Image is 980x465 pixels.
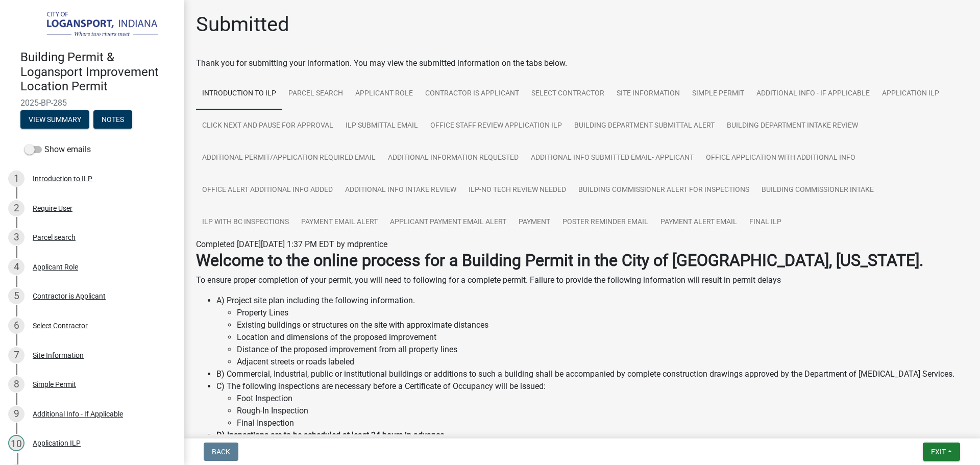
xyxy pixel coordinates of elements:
a: Additional Permit/Application Required Email [196,142,382,175]
span: Completed [DATE][DATE] 1:37 PM EDT by mdprentice [196,239,387,249]
label: Show emails [24,143,91,156]
span: Exit [931,448,946,456]
a: ILP Submittal Email [339,110,424,142]
strong: Welcome to the online process for a Building Permit in the City of [GEOGRAPHIC_DATA], [US_STATE]. [196,251,923,270]
div: 4 [8,259,24,275]
div: Select Contractor [33,322,88,329]
a: Application ILP [876,78,945,110]
a: Site Information [610,78,686,110]
a: Building Department Submittal Alert [568,110,721,142]
a: ILP-No Tech Review needed [462,174,572,207]
div: Parcel search [33,234,76,241]
div: 9 [8,406,24,422]
a: Parcel search [282,78,349,110]
li: C) The following inspections are necessary before a Certificate of Occupancy will be issued: [216,380,968,429]
a: Building Department Intake Review [721,110,864,142]
li: Rough-In Inspection [237,405,968,417]
a: FINAL ILP [743,206,788,239]
li: Distance of the proposed improvement from all property lines [237,344,968,356]
li: A) Project site plan including the following information. [216,295,968,368]
li: Property Lines [237,307,968,319]
div: 6 [8,317,24,334]
li: Location and dimensions of the proposed improvement [237,331,968,344]
a: Payment Alert Email [654,206,743,239]
button: View Summary [20,110,89,129]
div: Application ILP [33,439,81,447]
strong: D) Inspections are to be scheduled at least 24 hours in advance. [216,430,446,440]
a: Building Commissioner intake [755,174,880,207]
div: 1 [8,170,24,187]
div: 10 [8,435,24,451]
a: Office Alert Additional info added [196,174,339,207]
div: 8 [8,376,24,393]
div: Site Information [33,352,84,359]
button: Notes [93,110,132,129]
button: Back [204,443,238,461]
a: Additional Info - If Applicable [750,78,876,110]
a: Introduction to ILP [196,78,282,110]
li: Final Inspection [237,417,968,429]
a: Click Next and Pause for Approval [196,110,339,142]
a: Additional Information requested [382,142,525,175]
li: Adjacent streets or roads labeled [237,356,968,368]
div: Contractor is Applicant [33,292,106,300]
div: Introduction to ILP [33,175,92,182]
li: Existing buildings or structures on the site with approximate distances [237,319,968,331]
a: Office Staff Review Application ILP [424,110,568,142]
a: Simple Permit [686,78,750,110]
h4: Building Permit & Logansport Improvement Location Permit [20,50,176,94]
a: Additional info Intake Review [339,174,462,207]
a: ILP with BC Inspections [196,206,295,239]
div: 3 [8,229,24,246]
a: Poster Reminder email [556,206,654,239]
wm-modal-confirm: Notes [93,116,132,124]
a: Additional Info Submitted Email- Applicant [525,142,700,175]
wm-modal-confirm: Summary [20,116,89,124]
div: Simple Permit [33,381,76,388]
div: 5 [8,288,24,304]
a: Payment email alert [295,206,384,239]
span: Back [212,448,230,456]
li: B) Commercial, Industrial, public or institutional buildings or additions to such a building shal... [216,368,968,380]
a: Building Commissioner Alert for inspections [572,174,755,207]
a: Applicant Payment email alert [384,206,512,239]
span: 2025-BP-285 [20,98,163,108]
h1: Submitted [196,12,289,37]
img: City of Logansport, Indiana [20,11,167,39]
a: Payment [512,206,556,239]
a: Select Contractor [525,78,610,110]
p: To ensure proper completion of your permit, you will need to following for a complete permit. Fai... [196,274,968,286]
a: Office Application with Additional Info [700,142,862,175]
li: Foot Inspection [237,393,968,405]
div: Additional Info - If Applicable [33,410,123,418]
div: 2 [8,200,24,216]
div: Thank you for submitting your information. You may view the submitted information on the tabs below. [196,57,968,69]
a: Applicant Role [349,78,419,110]
div: Require User [33,205,72,212]
div: 7 [8,347,24,363]
div: Applicant Role [33,263,78,271]
a: Contractor is Applicant [419,78,525,110]
button: Exit [923,443,960,461]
